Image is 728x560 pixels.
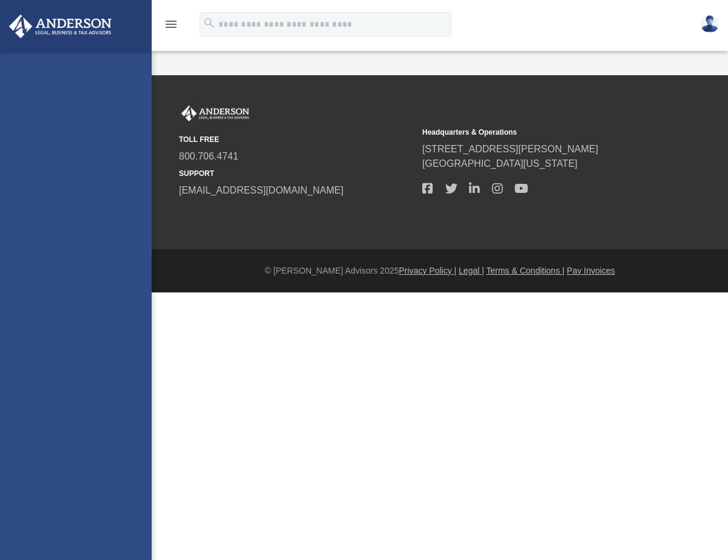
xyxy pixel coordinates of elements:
[422,127,657,138] small: Headquarters & Operations
[399,266,457,275] a: Privacy Policy |
[422,158,578,169] a: [GEOGRAPHIC_DATA][US_STATE]
[179,168,414,179] small: SUPPORT
[164,23,178,32] a: menu
[701,15,719,33] img: User Pic
[164,17,178,32] i: menu
[203,16,216,30] i: search
[179,151,238,161] a: 800.706.4741
[459,266,484,275] a: Legal |
[567,266,615,275] a: Pay Invoices
[179,134,414,145] small: TOLL FREE
[179,106,252,121] img: Anderson Advisors Platinum Portal
[422,144,598,154] a: [STREET_ADDRESS][PERSON_NAME]
[487,266,565,275] a: Terms & Conditions |
[5,15,115,38] img: Anderson Advisors Platinum Portal
[179,185,343,195] a: [EMAIL_ADDRESS][DOMAIN_NAME]
[152,265,728,277] div: © [PERSON_NAME] Advisors 2025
